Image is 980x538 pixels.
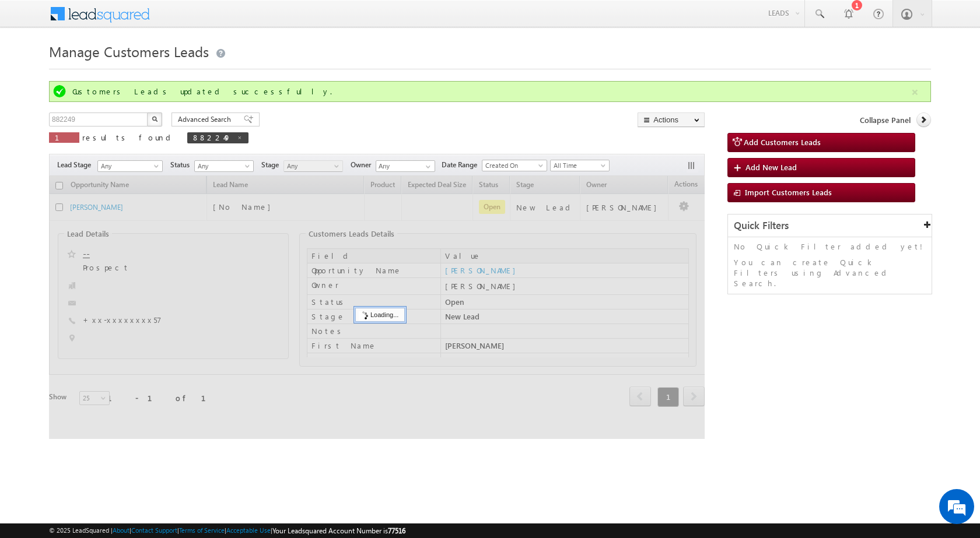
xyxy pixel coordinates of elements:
[72,86,910,97] div: Customers Leads updated successfully.
[178,114,235,125] span: Advanced Search
[388,526,405,535] span: 77516
[551,160,606,171] span: All Time
[15,108,213,349] textarea: Type your message and hit 'Enter'
[57,160,96,170] span: Lead Stage
[113,526,129,534] a: About
[170,160,194,170] span: Status
[351,160,376,170] span: Owner
[82,132,175,142] span: results found
[61,61,196,76] div: Chat with us now
[442,160,482,170] span: Date Range
[191,6,219,34] div: Minimize live chat window
[194,160,254,172] a: Any
[860,115,911,125] span: Collapse Panel
[728,215,932,237] div: Quick Filters
[638,112,705,127] button: Actions
[159,359,212,375] em: Start Chat
[734,241,926,252] p: No Quick Filter added yet!
[226,526,271,534] a: Acceptable Use
[20,61,49,76] img: d_60004797649_company_0_60004797649
[152,116,157,122] img: Search
[745,187,832,197] span: Import Customers Leads
[550,160,610,171] a: All Time
[261,160,283,170] span: Stage
[49,525,405,536] span: © 2025 LeadSquared | | | | |
[745,162,797,172] span: Add New Lead
[744,137,821,147] span: Add Customers Leads
[55,132,73,142] span: 1
[193,132,231,142] span: 882249
[355,308,405,322] div: Loading...
[98,161,159,171] span: Any
[97,160,163,172] a: Any
[195,161,250,171] span: Any
[272,526,405,535] span: Your Leadsquared Account Number is
[734,257,926,289] p: You can create Quick Filters using Advanced Search.
[131,526,177,534] a: Contact Support
[284,161,339,171] span: Any
[283,160,343,172] a: Any
[482,160,543,171] span: Created On
[419,161,434,173] a: Show All Items
[482,160,547,171] a: Created On
[376,160,435,172] input: Type to Search
[49,42,209,61] span: Manage Customers Leads
[179,526,225,534] a: Terms of Service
